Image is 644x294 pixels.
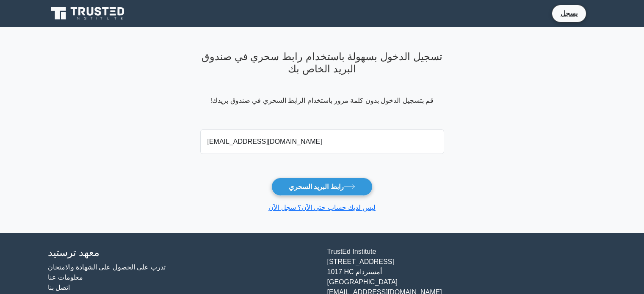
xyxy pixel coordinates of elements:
[48,264,166,271] a: تدرب على الحصول على الشهادة والامتحان
[202,51,442,74] font: تسجيل الدخول بسهولة باستخدام رابط سحري في صندوق البريد الخاص بك
[48,284,70,291] a: اتصل بنا
[561,10,578,17] font: يسجل
[210,97,434,104] font: قم بتسجيل الدخول بدون كلمة مرور باستخدام الرابط السحري في صندوق بريدك!
[48,274,83,281] a: معلومات عنا
[327,268,382,275] font: 1017 HC أمستردام
[200,129,444,154] input: بريد إلكتروني
[327,248,376,255] font: TrustEd Institute
[556,8,583,19] a: يسجل
[271,178,373,196] button: رابط البريد السحري
[48,247,100,258] font: معهد ترستيد
[327,278,398,286] font: [GEOGRAPHIC_DATA]
[289,183,344,190] font: رابط البريد السحري
[327,258,394,265] font: [STREET_ADDRESS]
[268,204,376,211] a: ليس لديك حساب حتى الآن؟ سجل الآن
